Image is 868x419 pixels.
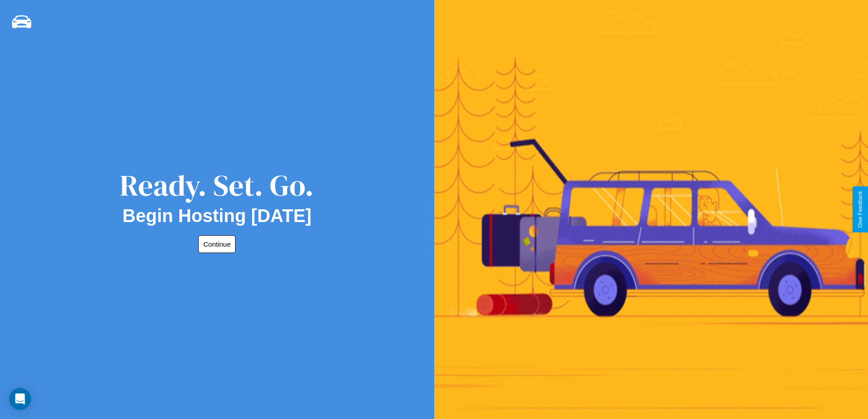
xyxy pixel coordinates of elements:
button: Continue [198,235,236,253]
div: Give Feedback [857,191,863,228]
div: Ready. Set. Go. [120,165,314,206]
div: Open Intercom Messenger [9,388,31,410]
h2: Begin Hosting [DATE] [123,206,312,226]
